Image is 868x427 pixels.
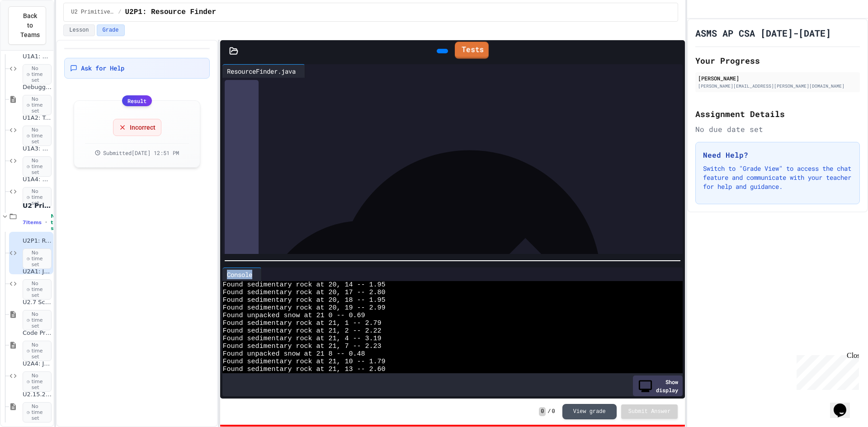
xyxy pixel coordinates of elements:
span: U2 Primitive Control [71,9,114,16]
span: Found unpacked snow at 21 0 -- 0.69 [222,312,365,319]
span: Ask for Help [81,64,124,73]
span: No time set [23,341,52,361]
span: Found sedimentary rock at 21, 2 -- 2.22 [222,327,381,335]
span: U2P1: Resource Finder [23,237,52,245]
span: U2 Primitive Control [23,202,52,210]
span: Submitted [DATE] 12:51 PM [103,149,179,156]
h1: ASMS AP CSA [DATE]-[DATE] [695,27,831,39]
span: No time set [23,371,52,392]
div: ResourceFinder.java [222,64,305,78]
span: No time set [23,279,52,300]
span: 7 items [23,220,42,225]
span: Found sedimentary rock at 21, 4 -- 3.19 [222,335,381,343]
span: Back to Teams [20,11,40,40]
span: U1A1: My First Python Program [23,53,52,61]
span: No time set [51,213,63,231]
a: Tests [455,42,489,59]
div: Result [122,95,152,106]
div: No due date set [695,124,860,135]
iframe: chat widget [830,391,859,418]
div: ResourceFinder.java [222,66,300,76]
span: Found sedimentary rock at 21, 10 -- 1.79 [222,358,385,366]
div: Show display [633,375,683,396]
span: Found sedimentary rock at 20, 19 -- 2.99 [222,304,385,312]
span: No time set [23,95,52,116]
span: Submit Answer [628,408,671,415]
button: View grade [562,404,617,419]
span: • [45,219,47,226]
span: Found unpacked snow at 21 8 -- 0.48 [222,350,365,358]
span: No time set [23,402,52,423]
span: Found sedimentary rock at 20, 18 -- 1.95 [222,296,385,304]
div: Console [222,267,262,281]
span: U2.7 Scanner Class [23,299,52,306]
button: Back to Teams [8,6,46,45]
h2: Your Progress [695,54,860,67]
span: / [118,9,121,16]
span: 0 [552,408,555,415]
span: Found sedimentary rock at 21, 7 -- 2.23 [222,343,381,350]
span: Found sedimentary rock at 21, 1 -- 2.79 [222,319,381,327]
button: Grade [97,24,125,36]
h3: Need Help? [703,150,852,160]
button: Submit Answer [621,404,678,419]
span: U2P1: Resource Finder [125,7,216,18]
div: [PERSON_NAME] [698,74,857,82]
span: No time set [23,249,52,269]
span: U2A1: Java Practice 1 [23,268,52,276]
span: Code Practice [23,329,52,337]
span: Incorrect [130,123,156,132]
span: 0 [539,407,546,416]
div: [PERSON_NAME][EMAIL_ADDRESS][PERSON_NAME][DOMAIN_NAME] [698,83,857,89]
span: U1A2: Turtle Robot Starter [23,114,52,122]
span: / [547,408,551,415]
iframe: chat widget [793,352,859,390]
button: Lesson [63,24,94,36]
span: U2.15.2 Max Assignment [23,391,52,399]
span: U2A4: Java Practice 2 [23,360,52,368]
span: No time set [23,64,52,85]
div: Chat with us now!Close [4,4,62,57]
span: Found sedimentary rock at 21, 13 -- 2.60 [222,366,385,373]
span: Found sedimentary rock at 20, 14 -- 1.95 [222,281,385,289]
h2: Assignment Details [695,108,860,120]
span: No time set [23,126,52,146]
p: Switch to "Grade View" to access the chat feature and communicate with your teacher for help and ... [703,164,852,191]
span: No time set [23,156,52,177]
span: U1A4: Modular Programming [23,176,52,183]
span: Found sedimentary rock at 20, 17 -- 2.80 [222,289,385,296]
span: No time set [23,187,52,208]
span: No time set [23,310,52,331]
span: U1A3: Emoji Starter [23,145,52,153]
span: Debugging [23,84,52,91]
div: Console [222,270,257,279]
